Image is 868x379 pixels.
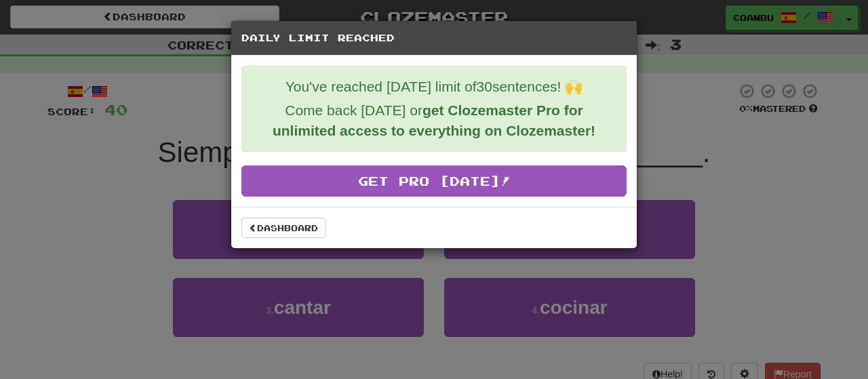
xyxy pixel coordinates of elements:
p: Come back [DATE] or [252,100,616,141]
strong: get Clozemaster Pro for unlimited access to everything on Clozemaster! [273,102,595,138]
h5: Daily Limit Reached [241,31,627,45]
p: You've reached [DATE] limit of 30 sentences! 🙌 [252,77,616,97]
a: Dashboard [241,218,325,238]
a: Get Pro [DATE]! [241,165,627,197]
